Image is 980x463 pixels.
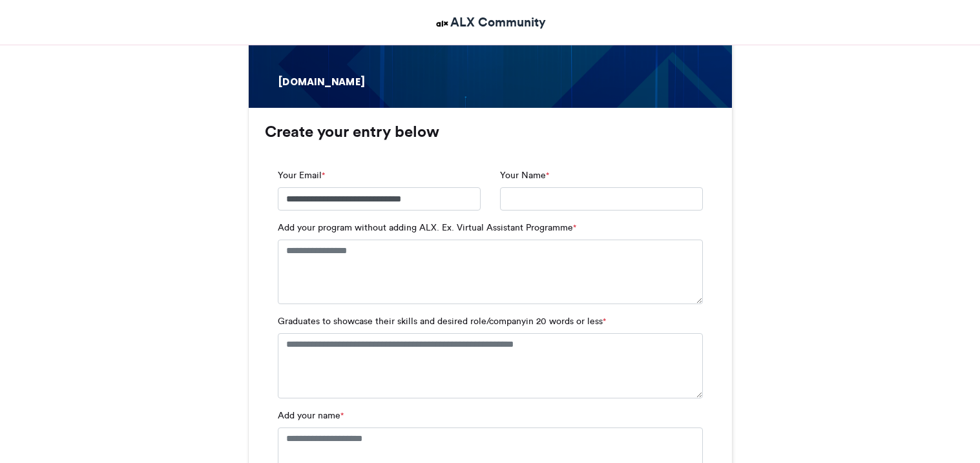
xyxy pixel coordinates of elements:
[265,124,716,139] h3: Create your entry below
[278,314,606,328] label: Graduates to showcase their skills and desired role/companyin 20 words or less
[434,13,546,32] a: ALX Community
[434,15,450,32] img: ALX Community
[500,169,549,182] label: Your Name
[278,169,325,182] label: Your Email
[278,221,576,234] label: Add your program without adding ALX. Ex. Virtual Assistant Programme
[278,409,344,422] label: Add your name
[277,76,377,89] div: [DOMAIN_NAME]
